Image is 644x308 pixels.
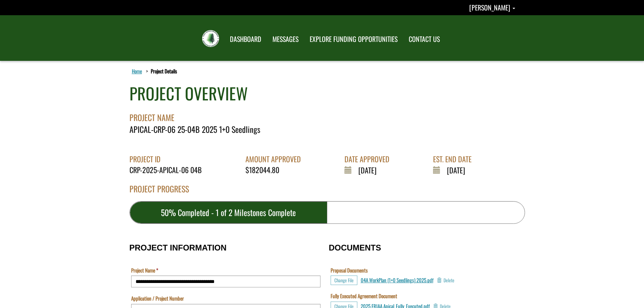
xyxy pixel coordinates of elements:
a: Richard Gish [469,2,515,13]
input: Project Name [131,276,320,287]
h3: DOCUMENTS [329,243,515,252]
div: CRP-2025-APICAL-06 04B [129,165,207,175]
div: PROJECT NAME [129,105,525,123]
a: Home [130,67,143,75]
nav: Main Navigation [224,29,445,48]
div: $182044.80 [245,165,306,175]
div: DATE APPROVED [344,154,395,164]
div: [DATE] [433,165,477,175]
label: Fully Executed Agreement Document [331,292,397,300]
a: 04A WorkPlan (1+0 Seedlings) 2025.pdf [361,276,433,284]
div: PROJECT PROGRESS [129,183,525,201]
div: AMOUNT APPROVED [245,154,306,164]
label: Project Name [131,267,158,274]
a: EXPLORE FUNDING OPPORTUNITIES [305,31,403,48]
label: Application / Project Number [131,295,184,302]
div: PROJECT OVERVIEW [129,82,248,105]
h3: PROJECT INFORMATION [129,243,322,252]
img: FRIAA Submissions Portal [202,30,219,47]
a: DASHBOARD [225,31,266,48]
a: MESSAGES [267,31,304,48]
div: [DATE] [344,165,395,175]
button: Delete [437,276,454,285]
a: CONTACT US [404,31,445,48]
div: PROJECT ID [129,154,207,164]
button: Choose File for Proposal Documents [331,276,357,285]
span: [PERSON_NAME] [469,2,510,13]
li: Project Details [144,68,177,75]
div: 50% Completed - 1 of 2 Milestones Complete [130,202,327,223]
label: Proposal Documents [331,267,368,274]
div: EST. END DATE [433,154,477,164]
div: APICAL-CRP-06 25-04B 2025 1+0 Seedlings [129,123,525,135]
